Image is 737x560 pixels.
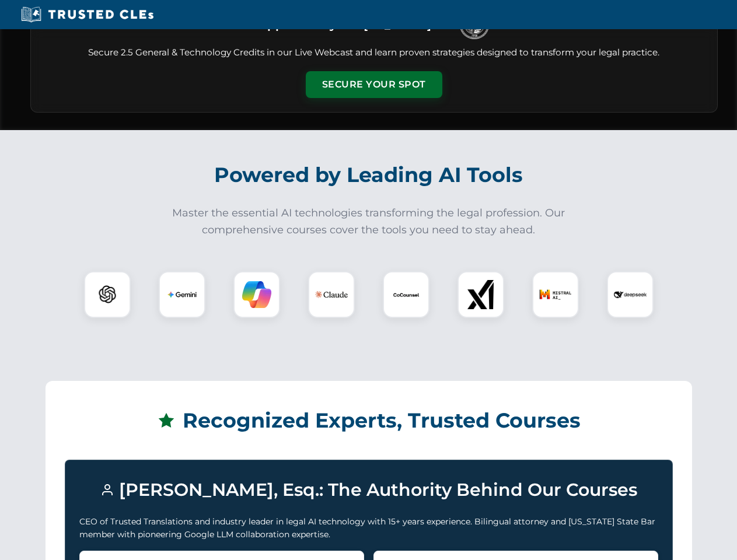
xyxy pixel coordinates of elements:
[607,271,654,318] div: DeepSeek
[308,271,355,318] div: Claude
[233,271,280,318] div: Copilot
[539,278,572,311] img: Mistral AI Logo
[383,271,429,318] div: CoCounsel
[159,271,205,318] div: Gemini
[79,515,658,541] p: CEO of Trusted Translations and industry leader in legal AI technology with 15+ years experience....
[46,155,692,195] h2: Powered by Leading AI Tools
[90,278,124,311] img: ChatGPT Logo
[165,205,573,239] p: Master the essential AI technologies transforming the legal profession. Our comprehensive courses...
[79,474,658,506] h3: [PERSON_NAME], Esq.: The Authority Behind Our Courses
[614,278,647,311] img: DeepSeek Logo
[392,280,421,309] img: CoCounsel Logo
[242,280,271,309] img: Copilot Logo
[65,400,673,441] h2: Recognized Experts, Trusted Courses
[84,271,131,318] div: ChatGPT
[18,6,157,23] img: Trusted CLEs
[45,46,703,60] p: Secure 2.5 General & Technology Credits in our Live Webcast and learn proven strategies designed ...
[532,271,579,318] div: Mistral AI
[306,71,442,98] button: Secure Your Spot
[167,280,197,309] img: Gemini Logo
[466,280,495,309] img: xAI Logo
[457,271,504,318] div: xAI
[315,278,348,311] img: Claude Logo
